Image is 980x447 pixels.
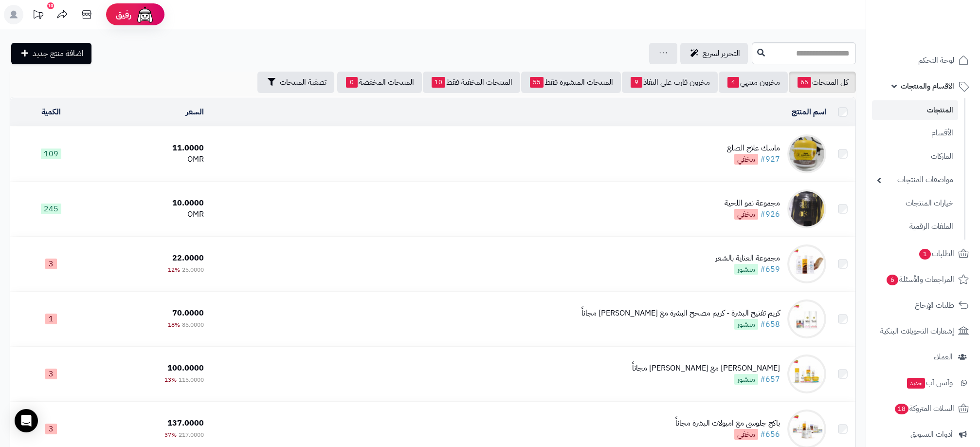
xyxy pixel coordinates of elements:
a: #927 [760,153,780,165]
div: 11.0000 [96,143,204,154]
a: السلات المتروكة18 [872,397,974,420]
span: 6 [887,275,898,285]
div: باكج جلوسي مع امبولات البشرة مجاناً [675,418,780,429]
span: طلبات الإرجاع [915,298,954,312]
a: وآتس آبجديد [872,371,974,394]
span: السلات المتروكة [894,402,954,415]
a: الطلبات1 [872,242,974,265]
a: إشعارات التحويلات البنكية [872,319,974,343]
span: 18 [895,404,908,414]
a: طلبات الإرجاع [872,294,974,317]
div: مجموعة نمو اللحية [725,198,780,209]
span: 245 [41,204,61,214]
span: 217.0000 [179,430,204,439]
a: #658 [760,318,780,330]
span: منشور [734,374,758,385]
span: 18% [168,320,180,329]
a: #657 [760,373,780,385]
a: مواصفات المنتجات [872,169,958,190]
span: 13% [164,375,177,384]
img: مجموعة نمو اللحية [787,189,826,228]
span: 9 [631,77,642,88]
a: لوحة التحكم [872,49,974,72]
span: إشعارات التحويلات البنكية [880,324,954,338]
a: كل المنتجات65 [789,72,856,93]
span: التحرير لسريع [703,48,740,59]
div: OMR [96,209,204,220]
span: 1 [45,314,57,324]
span: لوحة التحكم [918,54,954,67]
a: #926 [760,208,780,220]
div: 10 [47,2,54,9]
a: العملاء [872,345,974,369]
span: 85.0000 [182,320,204,329]
a: مخزون منتهي4 [719,72,788,93]
span: أدوات التسويق [910,428,953,441]
span: 0 [346,77,358,88]
a: مخزون قارب على النفاذ9 [622,72,718,93]
div: OMR [96,154,204,165]
span: 22.0000 [172,252,204,264]
span: مخفي [734,154,758,165]
img: باكج شايني مع كريم نضارة مجاناً [787,354,826,393]
span: منشور [734,264,758,275]
span: 55 [530,77,544,88]
a: أدوات التسويق [872,423,974,446]
img: logo-2.png [914,27,971,48]
div: كريم تفتيح البشرة - كريم مصحح البشرة مع [PERSON_NAME] مجاناً [581,308,780,319]
span: 10 [432,77,445,88]
span: تصفية المنتجات [280,76,327,88]
span: منشور [734,319,758,330]
span: 65 [798,77,811,88]
a: #656 [760,428,780,440]
button: تصفية المنتجات [257,72,334,93]
span: 1 [919,249,931,260]
span: 70.0000 [172,307,204,319]
div: [PERSON_NAME] مع [PERSON_NAME] مجاناً [632,363,780,374]
a: المنتجات المخفية فقط10 [423,72,520,93]
div: ماسك علاج الصلع [727,143,780,154]
a: الملفات الرقمية [872,216,958,237]
span: 115.0000 [179,375,204,384]
div: مجموعة العناية بالشعر [715,253,780,264]
span: 109 [41,149,61,159]
a: المنتجات [872,100,958,120]
span: مخفي [734,209,758,220]
img: ai-face.png [135,5,155,24]
span: جديد [907,378,925,389]
span: 37% [164,430,177,439]
a: المنتجات المخفضة0 [337,72,422,93]
a: اسم المنتج [792,106,826,118]
span: الطلبات [918,247,954,261]
span: رفيق [116,9,131,20]
span: 25.0000 [182,265,204,274]
a: المنتجات المنشورة فقط55 [521,72,621,93]
span: 12% [168,265,180,274]
a: #659 [760,263,780,275]
span: المراجعات والأسئلة [886,273,954,286]
span: اضافة منتج جديد [33,48,84,59]
div: Open Intercom Messenger [15,409,38,432]
span: 3 [45,369,57,379]
a: المراجعات والأسئلة6 [872,268,974,291]
a: السعر [186,106,204,118]
span: الأقسام والمنتجات [901,79,954,93]
span: العملاء [934,350,953,364]
span: 4 [727,77,739,88]
img: مجموعة العناية بالشعر [787,244,826,283]
a: الأقسام [872,123,958,144]
a: الكمية [41,106,61,118]
img: كريم تفتيح البشرة - كريم مصحح البشرة مع ريتنول مجاناً [787,299,826,338]
span: 3 [45,259,57,269]
span: 137.0000 [167,417,204,429]
div: 10.0000 [96,198,204,209]
span: 3 [45,424,57,434]
a: خيارات المنتجات [872,193,958,214]
img: ماسك علاج الصلع [787,134,826,173]
a: التحرير لسريع [680,43,748,64]
a: تحديثات المنصة [26,5,50,27]
a: اضافة منتج جديد [11,43,91,64]
span: 100.0000 [167,362,204,374]
a: الماركات [872,146,958,167]
span: مخفي [734,429,758,440]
